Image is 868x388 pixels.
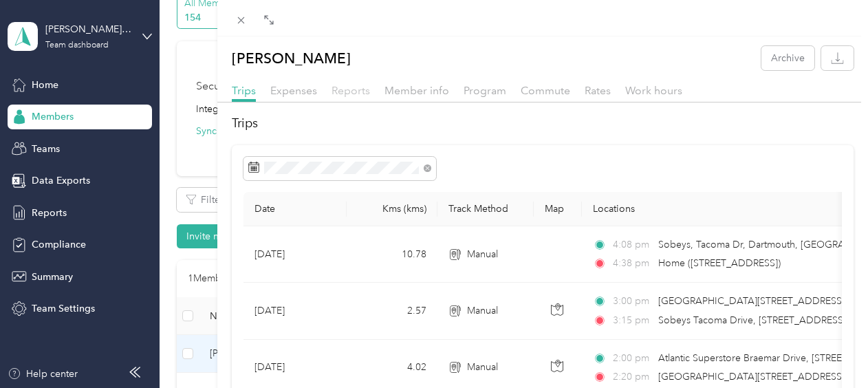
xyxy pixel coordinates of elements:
h2: Trips [232,114,854,133]
td: [DATE] [243,226,347,283]
span: Sobeys Tacoma Drive, [STREET_ADDRESS] [658,314,846,326]
span: Trips [232,84,256,97]
span: 4:08 pm [613,237,652,252]
span: Commute [521,84,570,97]
span: Manual [467,303,498,319]
span: 3:15 pm [613,313,652,328]
span: Work hours [625,84,682,97]
th: Map [534,192,582,226]
span: 2:20 pm [613,369,652,385]
span: Home ([STREET_ADDRESS]) [658,257,781,269]
td: [DATE] [243,283,347,339]
td: 10.78 [347,226,437,283]
span: Program [464,84,506,97]
td: 2.57 [347,283,437,339]
th: Track Method [437,192,534,226]
span: 2:00 pm [613,351,652,366]
span: Reports [332,84,370,97]
span: 3:00 pm [613,294,652,309]
span: Member info [384,84,449,97]
p: [PERSON_NAME] [232,46,351,70]
iframe: Everlance-gr Chat Button Frame [791,311,868,388]
span: Rates [585,84,611,97]
span: Manual [467,360,498,375]
th: Date [243,192,347,226]
span: Manual [467,247,498,262]
button: Archive [761,46,814,70]
span: Expenses [270,84,317,97]
span: 4:38 pm [613,256,652,271]
th: Kms (kms) [347,192,437,226]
